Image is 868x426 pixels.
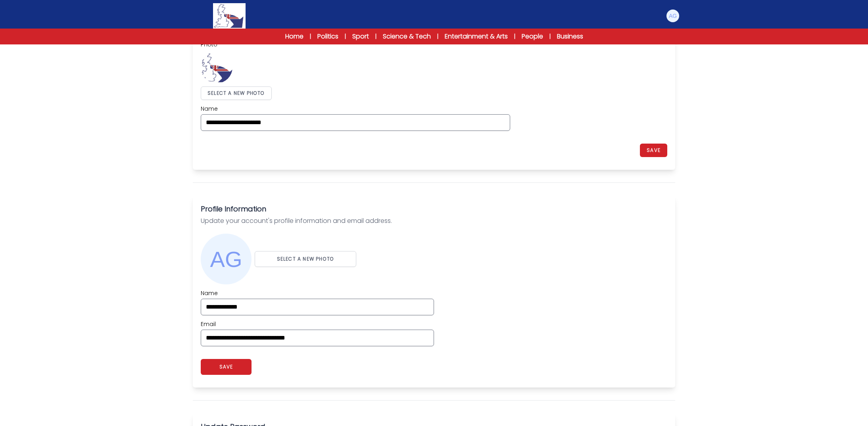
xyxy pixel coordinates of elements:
[522,32,543,41] a: People
[201,40,510,48] label: Photo
[201,289,434,297] label: Name
[352,32,369,41] a: Sport
[188,3,271,29] a: Logo
[640,144,667,157] button: SAVE
[201,52,232,83] img: British School Capriate
[514,33,515,40] span: |
[437,33,438,40] span: |
[201,203,667,215] h3: Profile Information
[557,32,583,41] a: Business
[201,86,272,100] button: SELECT A NEW PHOTO
[345,33,346,40] span: |
[445,32,508,41] a: Entertainment & Arts
[666,10,679,22] img: Arianna Guana
[549,33,551,40] span: |
[285,32,303,41] a: Home
[201,320,434,328] label: Email
[201,234,252,284] img: Arianna Guana
[201,105,510,113] label: Name
[255,251,356,267] button: SELECT A NEW PHOTO
[310,33,311,40] span: |
[383,32,431,41] a: Science & Tech
[201,359,252,375] button: SAVE
[317,32,338,41] a: Politics
[201,216,667,226] p: Update your account's profile information and email address.
[375,33,376,40] span: |
[213,3,246,29] img: Logo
